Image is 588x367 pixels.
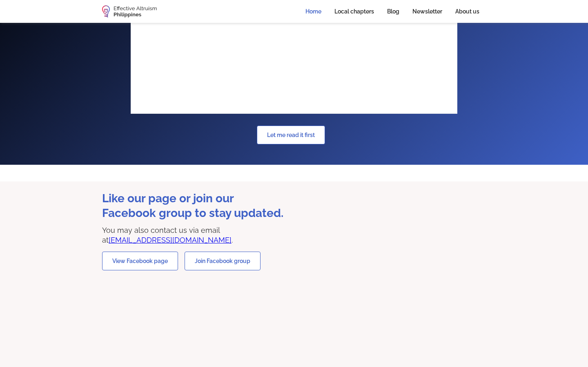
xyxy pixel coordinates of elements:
a: Local chapters [328,2,381,20]
a: home [102,5,157,18]
a: Home [299,2,328,20]
a: View Facebook page [102,252,178,270]
p: You may also contact us via email at . [102,226,284,245]
a: Let me read it first [257,126,325,144]
a: Join Facebook group [185,252,261,270]
h2: Like our page or join our Facebook group to stay updated. [102,191,284,221]
a: Blog [381,2,406,20]
a: About us [449,2,486,20]
a: [EMAIL_ADDRESS][DOMAIN_NAME] [109,236,232,244]
a: Newsletter [406,2,449,20]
